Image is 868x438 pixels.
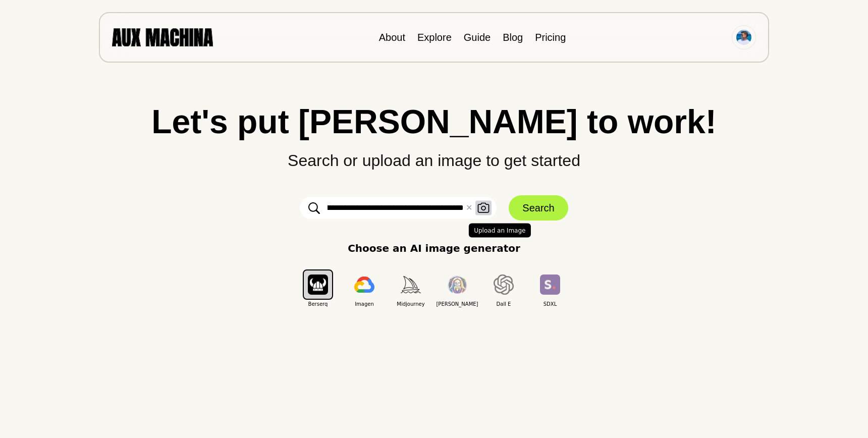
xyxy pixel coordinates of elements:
img: Leonardo [447,276,467,294]
span: Berserq [295,300,341,308]
a: Explore [417,32,452,43]
p: Choose an AI image generator [348,241,520,256]
span: Dall E [480,300,527,308]
img: Dall E [494,275,514,295]
p: Search or upload an image to get started [20,138,848,173]
img: AUX MACHINA [112,28,213,46]
span: Midjourney [388,300,434,308]
img: Avatar [736,30,751,45]
a: Blog [503,32,523,43]
button: ✕ [466,202,472,214]
span: SDXL [527,300,573,308]
a: About [379,32,405,43]
a: Guide [464,32,491,43]
span: Imagen [341,300,388,308]
img: Midjourney [401,276,421,293]
button: Upload an Image [475,201,492,215]
span: Upload an Image [469,223,530,237]
img: SDXL [540,275,560,294]
h1: Let's put [PERSON_NAME] to work! [20,105,848,138]
img: Berserq [308,275,328,294]
a: Pricing [535,32,566,43]
img: Imagen [354,277,374,293]
span: [PERSON_NAME] [434,300,480,308]
button: Search [509,195,568,221]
